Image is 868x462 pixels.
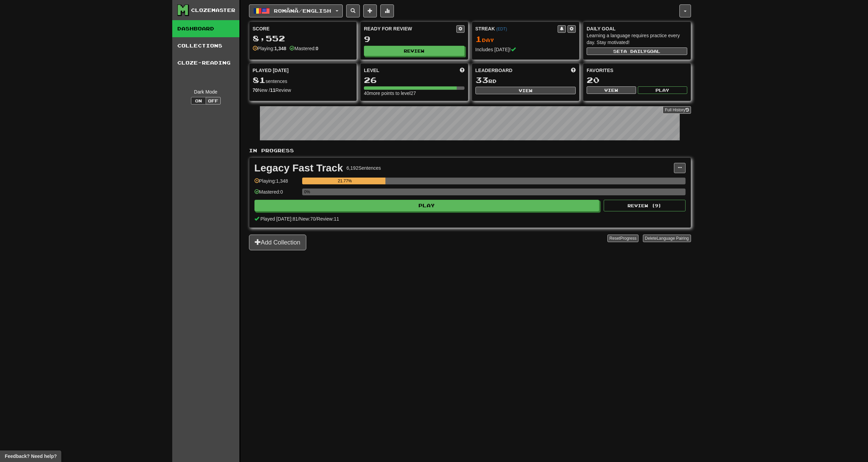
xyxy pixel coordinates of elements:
[172,20,239,37] a: Dashboard
[191,97,206,104] button: On
[274,46,286,51] strong: 1,348
[587,32,687,46] div: Learning a language requires practice every day. Stay motivated!
[299,216,315,222] span: New: 70
[380,4,394,17] button: More stats
[364,46,465,56] button: Review
[249,4,343,17] button: Română/English
[475,35,576,44] div: Day
[254,178,299,189] div: Playing: 1,348
[317,216,339,222] span: Review: 11
[253,87,258,93] strong: 70
[253,87,353,94] div: New / Review
[604,200,686,211] button: Review (9)
[475,34,482,44] span: 1
[249,147,691,154] p: In Progress
[304,178,385,184] div: 21.77%
[663,106,691,114] a: Full History
[253,25,353,32] div: Score
[253,75,266,85] span: 81
[249,235,306,250] button: Add Collection
[623,49,647,54] span: a daily
[346,4,360,17] button: Search sentences
[587,47,687,55] button: Seta dailygoal
[316,46,319,51] strong: 0
[364,67,379,74] span: Level
[191,7,235,14] div: Clozemaster
[364,25,456,32] div: Ready for Review
[260,216,298,222] span: Played [DATE]: 81
[298,216,299,222] span: /
[253,45,286,52] div: Playing:
[475,87,576,94] button: View
[496,27,507,31] a: (EDT)
[290,45,318,52] div: Mastered:
[657,236,689,241] span: Language Pairing
[254,188,299,200] div: Mastered: 0
[587,25,687,32] div: Daily Goal
[638,86,687,94] button: Play
[475,75,488,85] span: 33
[253,34,353,43] div: 8,552
[571,67,576,74] span: This week in points, UTC
[177,88,234,95] div: Dark Mode
[620,236,636,241] span: Progress
[364,76,465,84] div: 26
[587,76,687,84] div: 20
[254,163,343,173] div: Legacy Fast Track
[460,67,465,74] span: Score more points to level up
[172,37,239,54] a: Collections
[587,67,687,74] div: Favorites
[363,4,377,17] button: Add sentence to collection
[206,97,221,104] button: Off
[315,216,317,222] span: /
[643,235,691,242] button: DeleteLanguage Pairing
[607,235,638,242] button: ResetProgress
[270,87,276,93] strong: 11
[347,165,381,171] div: 6,192 Sentences
[172,54,239,71] a: Cloze-Reading
[475,76,576,85] div: rd
[254,200,600,211] button: Play
[253,76,353,85] div: sentences
[475,67,513,74] span: Leaderboard
[364,90,465,97] div: 40 more points to level 27
[5,453,57,460] span: Open feedback widget
[475,46,576,53] div: Includes [DATE]!
[475,25,558,32] div: Streak
[587,86,636,94] button: View
[253,67,289,74] span: Played [DATE]
[274,8,331,14] span: Română / English
[364,35,465,43] div: 9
